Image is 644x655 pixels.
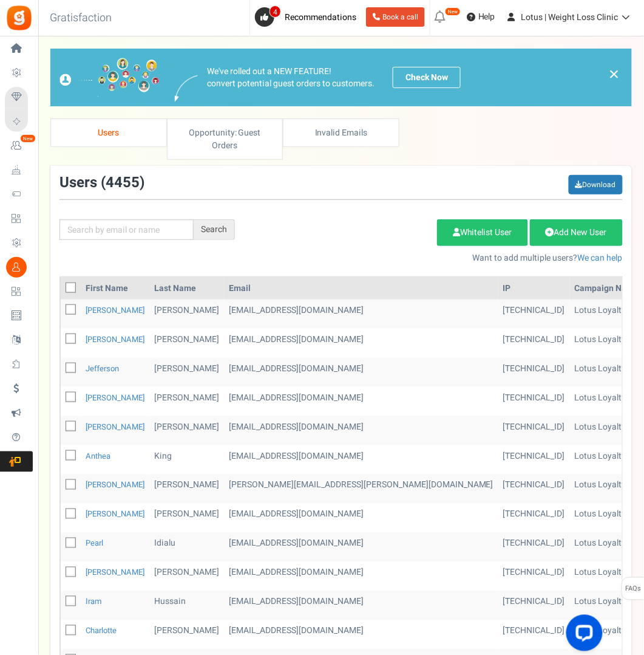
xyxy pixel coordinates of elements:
td: [TECHNICAL_ID] [498,475,570,504]
a: Add New User [530,219,623,246]
td: customer [224,300,498,329]
td: customer [224,620,498,650]
a: × [609,67,620,81]
a: Help [462,7,500,27]
td: [PERSON_NAME] [149,358,224,387]
td: [TECHNICAL_ID] [498,591,570,620]
th: IP [498,278,570,300]
a: Whitelist User [437,219,528,246]
td: customer [224,504,498,533]
a: Users [50,118,167,147]
span: Lotus | Weight Loss Clinic [521,11,619,24]
a: Check Now [393,67,461,88]
td: [PERSON_NAME] [149,562,224,591]
td: Idialu [149,533,224,562]
td: customer [224,475,498,504]
a: We can help [578,252,623,264]
td: customer [224,329,498,358]
td: customer [224,358,498,387]
td: [PERSON_NAME] [149,504,224,533]
td: [TECHNICAL_ID] [498,300,570,329]
td: customer [224,533,498,562]
span: 4 [269,5,281,18]
input: Search by email or name [59,219,194,240]
em: New [20,134,36,143]
a: [PERSON_NAME] [86,567,144,578]
em: New [445,7,461,16]
td: [PERSON_NAME] [149,620,224,650]
th: First Name [81,278,149,300]
a: 4 Recommendations [255,7,361,27]
p: We've rolled out a NEW FEATURE! convert potential guest orders to customers. [207,66,375,90]
td: customer [224,445,498,475]
a: [PERSON_NAME] [86,334,144,345]
th: Last Name [149,278,224,300]
a: [PERSON_NAME] [86,509,144,520]
img: images [175,75,198,101]
a: Charlotte [86,625,117,637]
td: customer [224,387,498,416]
a: New [5,135,33,156]
td: [TECHNICAL_ID] [498,620,570,650]
a: Opportunity: Guest Orders [167,118,283,160]
img: images [59,58,160,97]
td: [PERSON_NAME] [149,416,224,445]
td: [PERSON_NAME] [149,475,224,504]
td: [TECHNICAL_ID] [498,387,570,416]
td: King [149,445,224,475]
td: [TECHNICAL_ID] [498,358,570,387]
td: [PERSON_NAME] [149,387,224,416]
a: Jefferson [86,363,119,374]
h3: Gratisfaction [36,6,125,30]
a: Pearl [86,538,103,549]
td: Hussain [149,591,224,620]
div: Search [194,219,235,240]
span: 4455 [106,172,140,193]
td: customer [224,416,498,445]
td: customer [224,562,498,591]
a: [PERSON_NAME] [86,421,144,433]
td: [TECHNICAL_ID] [498,445,570,475]
a: [PERSON_NAME] [86,392,144,403]
td: [TECHNICAL_ID] [498,504,570,533]
td: [TECHNICAL_ID] [498,533,570,562]
span: Help [475,11,495,23]
td: [TECHNICAL_ID] [498,329,570,358]
a: Download [569,175,623,194]
img: Gratisfaction [5,4,33,32]
td: [TECHNICAL_ID] [498,562,570,591]
a: [PERSON_NAME] [86,479,144,491]
h3: Users ( ) [59,175,144,191]
span: Recommendations [285,11,356,24]
td: [PERSON_NAME] [149,329,224,358]
td: [PERSON_NAME] [149,300,224,329]
a: Book a call [366,7,425,27]
td: [TECHNICAL_ID] [498,416,570,445]
td: customer [224,591,498,620]
a: Anthea [86,450,110,462]
span: FAQs [625,578,642,601]
a: Iram [86,596,101,608]
th: Email [224,278,498,300]
a: [PERSON_NAME] [86,304,144,316]
p: Want to add multiple users? [253,252,623,264]
a: Invalid Emails [283,118,399,147]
